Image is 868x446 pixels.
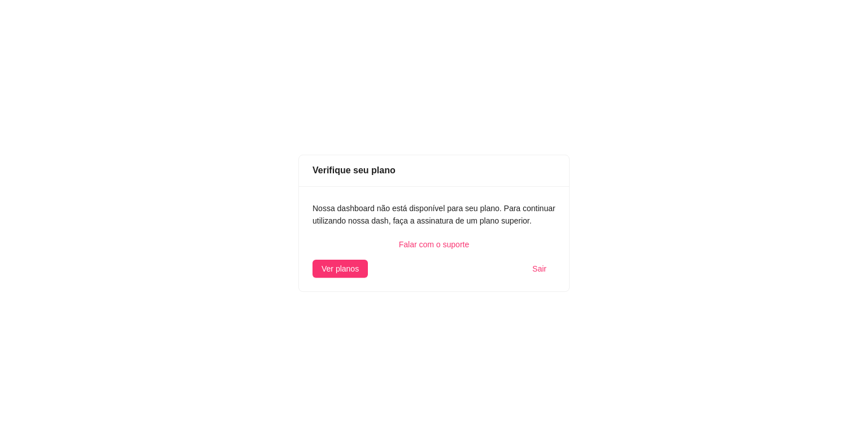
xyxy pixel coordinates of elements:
span: Sair [532,263,546,275]
div: Verifique seu plano [313,163,555,177]
button: Ver planos [313,260,368,278]
div: Nossa dashboard não está disponível para seu plano. Para continuar utilizando nossa dash, faça a ... [313,202,555,227]
span: Ver planos [322,263,359,275]
a: Falar com o suporte [313,238,555,251]
button: Sair [523,260,555,278]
